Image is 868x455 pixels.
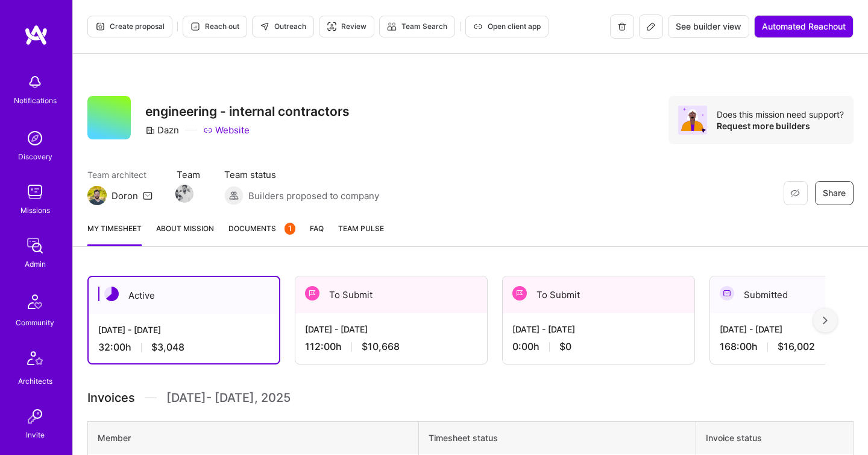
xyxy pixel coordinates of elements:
[823,187,846,199] span: Share
[319,16,374,37] button: Review
[338,224,384,233] span: Team Pulse
[305,340,477,353] div: 112:00 h
[310,222,324,246] a: FAQ
[362,340,400,353] span: $10,668
[305,323,477,336] div: [DATE] - [DATE]
[203,124,250,136] a: Website
[260,21,306,32] span: Outreach
[145,104,350,119] h3: engineering - internal contractors
[14,94,57,107] div: Notifications
[754,15,854,38] button: Automated Reachout
[145,389,157,407] img: Divider
[87,186,107,205] img: Team Architect
[696,422,853,454] th: Invoice status
[183,16,247,37] button: Reach out
[23,180,47,204] img: teamwork
[26,428,45,441] div: Invite
[387,21,447,32] span: Team Search
[252,16,314,37] button: Outreach
[473,21,541,32] span: Open client app
[379,16,455,37] button: Team Search
[23,70,47,94] img: bell
[512,340,685,353] div: 0:00 h
[778,340,815,353] span: $16,002
[166,389,291,407] span: [DATE] - [DATE] , 2025
[88,422,419,454] th: Member
[177,168,200,181] span: Team
[177,183,192,204] a: Team Member Avatar
[327,22,336,31] i: icon Targeter
[23,404,47,428] img: Invite
[20,204,50,217] div: Missions
[720,286,734,301] img: Submitted
[338,222,384,246] a: Team Pulse
[295,276,487,313] div: To Submit
[98,323,269,336] div: [DATE] - [DATE]
[419,422,696,454] th: Timesheet status
[87,168,153,181] span: Team architect
[790,188,800,198] i: icon EyeClosed
[668,15,749,38] button: See builder view
[224,186,244,205] img: Builders proposed to company
[23,234,47,258] img: admin teamwork
[228,222,295,235] span: Documents
[815,181,854,205] button: Share
[190,21,239,32] span: Reach out
[823,316,828,325] img: right
[762,21,846,33] span: Automated Reachout
[23,126,47,150] img: discovery
[465,16,549,37] button: Open client app
[285,223,295,235] div: 1
[16,316,54,329] div: Community
[559,340,571,353] span: $0
[98,341,269,354] div: 32:00 h
[143,191,153,200] i: icon Mail
[87,16,172,37] button: Create proposal
[327,21,366,32] span: Review
[145,126,155,135] i: icon CompanyGray
[104,287,119,301] img: Active
[717,109,844,120] div: Does this mission need support?
[156,222,214,246] a: About Mission
[305,286,319,301] img: To Submit
[95,21,165,32] span: Create proposal
[24,24,48,46] img: logo
[151,341,184,354] span: $3,048
[676,21,741,33] span: See builder view
[175,185,193,203] img: Team Member Avatar
[20,346,49,375] img: Architects
[89,277,279,314] div: Active
[87,389,135,407] span: Invoices
[512,286,527,301] img: To Submit
[503,276,694,313] div: To Submit
[18,375,52,387] div: Architects
[512,323,685,336] div: [DATE] - [DATE]
[25,258,46,270] div: Admin
[112,189,138,202] div: Doron
[145,124,179,136] div: Dazn
[717,120,844,132] div: Request more builders
[678,106,707,135] img: Avatar
[248,189,379,202] span: Builders proposed to company
[18,150,52,163] div: Discovery
[228,222,295,246] a: Documents1
[87,222,142,246] a: My timesheet
[20,287,49,316] img: Community
[95,22,105,31] i: icon Proposal
[224,168,379,181] span: Team status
